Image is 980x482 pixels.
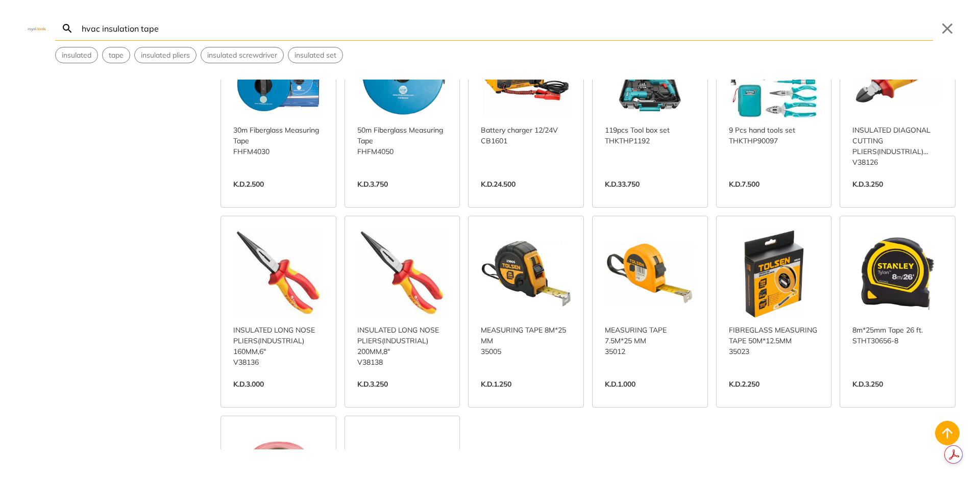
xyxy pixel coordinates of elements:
[201,47,284,63] div: Suggestion: insulated screwdriver
[80,16,933,40] input: Search…
[288,47,342,63] button: Select suggestion: insulated set
[939,20,955,37] button: Close
[135,47,196,63] button: Select suggestion: insulated pliers
[109,50,124,61] span: tape
[24,26,49,31] img: Close
[134,47,197,63] div: Suggestion: insulated pliers
[939,425,955,441] svg: Back to top
[295,50,336,61] span: insulated set
[141,50,190,61] span: insulated pliers
[103,47,130,63] button: Select suggestion: tape
[935,421,960,445] button: Back to top
[207,50,277,61] span: insulated screwdriver
[62,50,91,61] span: insulated
[201,47,283,63] button: Select suggestion: insulated screwdriver
[55,47,98,63] div: Suggestion: insulated
[102,47,130,63] div: Suggestion: tape
[61,22,73,35] svg: Search
[288,47,343,63] div: Suggestion: insulated set
[56,47,97,63] button: Select suggestion: insulated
